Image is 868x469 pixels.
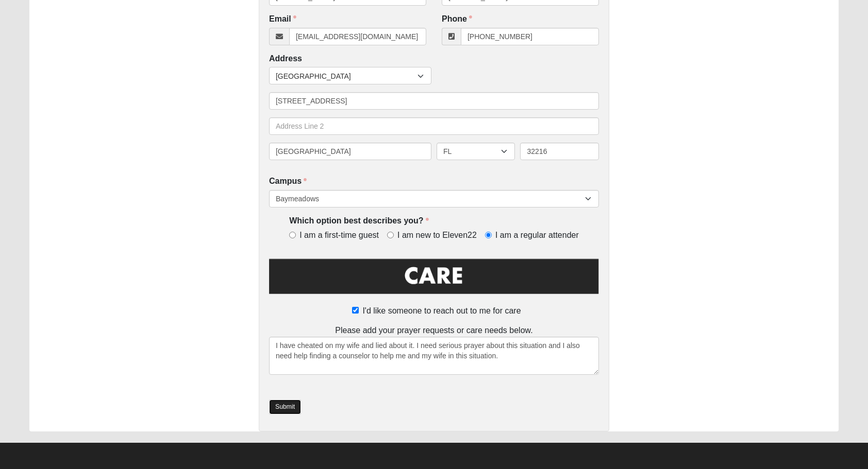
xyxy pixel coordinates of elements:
input: Address Line 2 [269,117,599,135]
span: I'd like someone to reach out to me for care [362,306,521,315]
span: [GEOGRAPHIC_DATA] [276,67,418,85]
input: Address Line 1 [269,92,599,110]
input: I am new to Eleven22 [387,232,394,238]
input: I'd like someone to reach out to me for care [352,307,359,314]
label: Address [269,53,302,65]
div: Please add your prayer requests or care needs below. [269,324,599,375]
input: I am a first-time guest [289,232,296,238]
label: Email [269,13,296,25]
label: Phone [442,13,472,25]
img: Care.png [269,256,599,303]
span: I am a regular attender [495,230,579,241]
label: Which option best describes you? [289,215,428,227]
label: Campus [269,176,307,187]
span: I am a first-time guest [299,230,379,241]
a: Submit [269,399,301,414]
input: I am a regular attender [485,232,492,238]
span: I am new to Eleven22 [397,230,477,241]
input: Zip [520,143,599,160]
input: City [269,143,431,160]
